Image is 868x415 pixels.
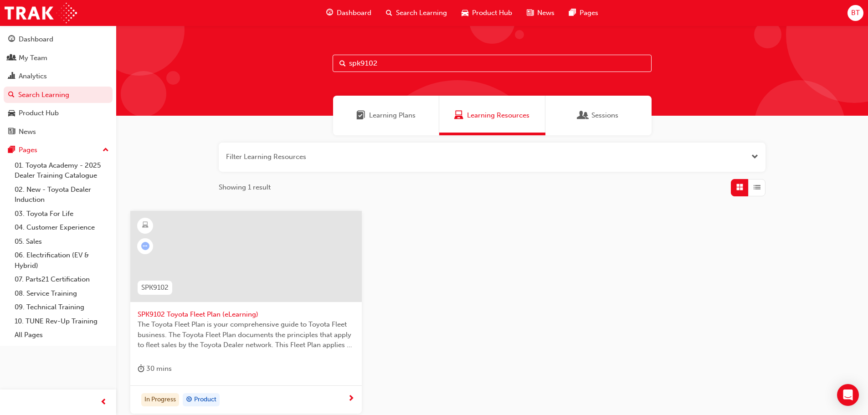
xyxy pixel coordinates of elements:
span: guage-icon [8,36,15,44]
span: news-icon [8,128,15,136]
span: The Toyota Fleet Plan is your comprehensive guide to Toyota Fleet business. The Toyota Fleet Plan... [138,319,354,350]
button: DashboardMy TeamAnalyticsSearch LearningProduct HubNews [4,29,113,142]
span: Search [339,58,346,69]
button: Pages [4,142,113,159]
span: pages-icon [569,7,576,19]
a: Analytics [4,68,113,85]
span: Learning Plans [369,110,416,121]
a: guage-iconDashboard [319,4,379,22]
a: SPK9102SPK9102 Toyota Fleet Plan (eLearning)The Toyota Fleet Plan is your comprehensive guide to ... [130,211,362,414]
div: Open Intercom Messenger [837,384,859,406]
span: next-icon [348,395,354,403]
div: Product Hub [19,108,59,118]
span: BT [851,8,860,18]
a: Dashboard [4,31,113,48]
span: Learning Plans [356,110,365,121]
span: Sessions [579,110,588,121]
a: 04. Customer Experience [11,220,113,235]
a: Learning PlansLearning Plans [333,96,439,135]
span: up-icon [103,144,109,156]
span: Grid [736,182,743,193]
div: My Team [19,53,47,63]
a: news-iconNews [519,4,562,22]
span: Learning Resources [454,110,463,121]
span: SPK9102 [141,282,169,293]
a: 08. Service Training [11,287,113,301]
a: 07. Parts21 Certification [11,272,113,287]
span: learningResourceType_ELEARNING-icon [142,220,149,231]
a: Search Learning [4,87,113,103]
span: SPK9102 Toyota Fleet Plan (eLearning) [138,309,354,320]
span: Product [194,395,216,405]
a: 02. New - Toyota Dealer Induction [11,183,113,207]
a: 06. Electrification (EV & Hybrid) [11,248,113,272]
span: target-icon [186,394,192,406]
a: 01. Toyota Academy - 2025 Dealer Training Catalogue [11,159,113,183]
div: Dashboard [19,34,53,45]
span: Sessions [591,110,618,121]
span: search-icon [8,91,15,99]
a: 10. TUNE Rev-Up Training [11,314,113,328]
span: duration-icon [138,363,144,374]
a: Product Hub [4,105,113,122]
span: learningRecordVerb_ATTEMPT-icon [141,242,149,250]
span: prev-icon [100,397,107,408]
span: people-icon [8,54,15,62]
a: 05. Sales [11,235,113,249]
a: Learning ResourcesLearning Resources [439,96,545,135]
a: 09. Technical Training [11,300,113,314]
span: News [537,8,555,18]
span: search-icon [386,7,392,19]
span: pages-icon [8,146,15,154]
a: 03. Toyota For Life [11,207,113,221]
a: SessionsSessions [545,96,652,135]
a: News [4,123,113,140]
img: Trak [5,3,77,23]
button: Open the filter [751,152,758,162]
a: pages-iconPages [562,4,606,22]
div: Pages [19,145,37,155]
span: Search Learning [396,8,447,18]
a: All Pages [11,328,113,342]
span: car-icon [8,109,15,118]
span: car-icon [462,7,468,19]
div: 30 mins [138,363,172,374]
input: Search... [333,55,652,72]
span: List [754,182,760,193]
span: Dashboard [337,8,371,18]
span: Learning Resources [467,110,529,121]
span: Pages [580,8,598,18]
div: In Progress [141,393,179,407]
span: guage-icon [326,7,333,19]
span: Showing 1 result [219,182,271,193]
span: news-icon [527,7,534,19]
div: News [19,127,36,137]
a: search-iconSearch Learning [379,4,454,22]
a: My Team [4,50,113,67]
span: chart-icon [8,72,15,81]
span: Product Hub [472,8,512,18]
button: BT [847,5,863,21]
a: car-iconProduct Hub [454,4,519,22]
div: Analytics [19,71,47,82]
